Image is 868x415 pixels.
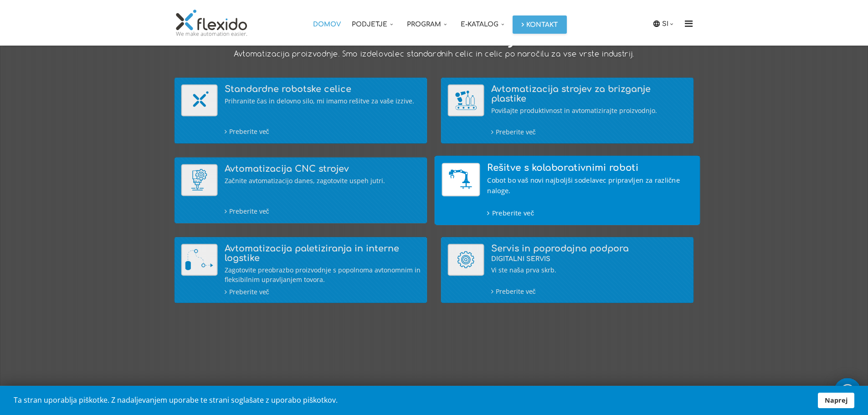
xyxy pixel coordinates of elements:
div: Začnite avtomatizacijo danes, zagotovite uspeh jutri. [225,176,421,185]
img: Avtomatizacija CNC strojev [181,164,218,196]
a: Avtomatizacija strojev za brizganje plastike Avtomatizacija strojev za brizganje plastike Povišaj... [448,84,687,137]
span: DIGITALNI SERVIS [491,256,550,262]
div: Preberite več [491,286,687,296]
a: Naprej [818,393,854,408]
div: Povišajte produktivnost in avtomatizirajte proizvodnjo. [491,106,687,115]
div: Zagotovite preobrazbo proizvodnje s popolnoma avtonomnim in fleksibilnim upravljanjem tovora. [225,265,421,284]
h4: Servis in poprodajna podpora [491,244,687,263]
a: Avtomatizacija CNC strojev Avtomatizacija CNC strojev Začnite avtomatizacijo danes, zagotovite us... [181,164,421,216]
div: Cobot bo vaš novi najboljši sodelavec pripravljen za različne naloge. [487,175,693,195]
h4: Standardne robotske celice [225,84,421,94]
h4: Avtomatizacija CNC strojev [225,164,421,174]
div: Preberite več [225,126,421,136]
div: Vi ste naša prva skrb. [491,265,687,275]
img: whatsapp_icon_white.svg [838,383,857,400]
img: Flexido, d.o.o. [175,9,249,36]
a: Servis in poprodajna podpora (DIGITALNI SERVIS) Servis in poprodajna podporaDIGITALNI SERVIS Vi s... [448,244,687,296]
a: Avtomatizacija paletiziranja in interne logstike Avtomatizacija paletiziranja in interne logstike... [181,244,421,297]
a: Rešitve s kolaborativnimi roboti Rešitve s kolaborativnimi roboti Cobot bo vaš novi najboljši sod... [442,163,693,218]
img: Standardne robotske celice [181,84,218,116]
i: Menu [682,19,696,28]
div: Preberite več [491,127,687,137]
h4: Avtomatizacija paletiziranja in interne logstike [225,244,421,263]
h4: Avtomatizacija strojev za brizganje plastike [491,84,687,103]
div: Preberite več [225,287,421,297]
img: Rešitve s kolaborativnimi roboti [442,163,480,196]
a: SI [662,19,676,29]
div: Preberite več [487,207,693,218]
img: Avtomatizacija paletiziranja in interne logstike [181,244,218,276]
div: Preberite več [225,206,421,216]
div: Prihranite čas in delovno silo, mi imamo rešitve za vaše izzive. [225,96,421,106]
h4: Rešitve s kolaborativnimi roboti [487,163,693,173]
a: Standardne robotske celice Standardne robotske celice Prihranite čas in delovno silo, mi imamo re... [181,84,421,136]
img: Avtomatizacija strojev za brizganje plastike [448,84,484,116]
img: icon-laguage.svg [652,20,661,28]
a: Kontakt [513,15,567,34]
img: Servis in poprodajna podpora (DIGITALNI SERVIS) [448,244,484,276]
